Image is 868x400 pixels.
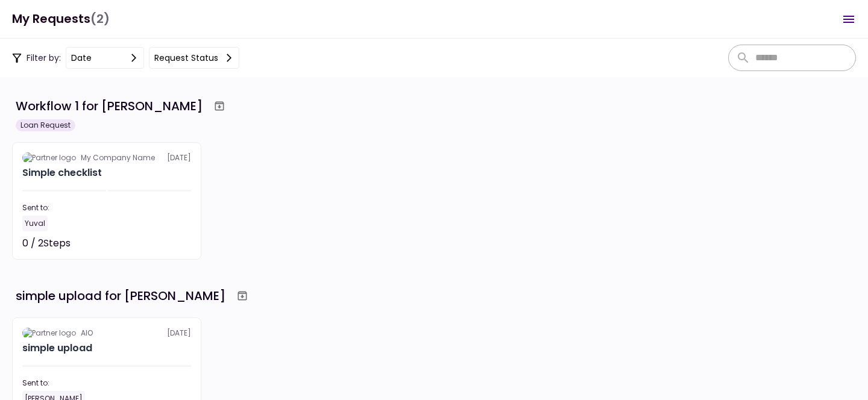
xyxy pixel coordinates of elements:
[12,47,239,69] div: Filter by:
[16,97,203,115] div: Workflow 1 for [PERSON_NAME]
[16,287,225,305] div: simple upload for [PERSON_NAME]
[71,51,92,64] div: date
[834,5,863,34] button: Open menu
[22,328,191,339] div: [DATE]
[209,95,230,117] button: Archive workflow
[149,47,239,69] button: Request status
[231,285,253,307] button: Archive workflow
[22,236,71,251] div: 0 / 2 Steps
[66,47,144,69] button: date
[81,328,93,339] div: AIO
[22,152,76,163] img: Partner logo
[90,7,110,31] span: (2)
[22,341,92,355] h2: simple upload
[22,202,191,213] div: Sent to:
[137,236,191,251] div: Not started
[22,166,102,180] h2: Simple checklist
[12,7,110,31] h1: My Requests
[16,119,75,131] div: Loan Request
[22,152,191,163] div: [DATE]
[22,216,48,231] div: Yuval
[22,328,76,339] img: Partner logo
[81,152,155,163] div: My Company Name
[22,378,191,389] div: Sent to:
